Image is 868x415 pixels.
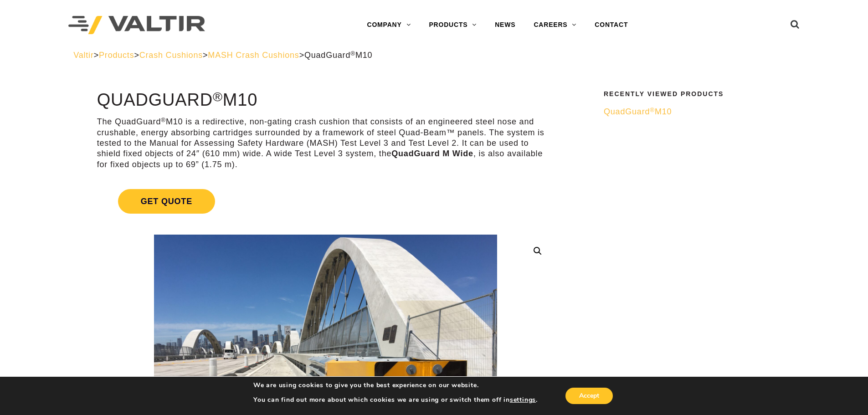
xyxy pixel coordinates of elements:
[213,89,223,104] sup: ®
[391,149,473,158] strong: QuadGuard M Wide
[99,51,134,60] a: Products
[253,396,538,404] p: You can find out more about which cookies we are using or switch them off in .
[350,50,355,57] sup: ®
[420,16,486,34] a: PRODUCTS
[73,51,93,60] a: Valtir
[650,107,655,113] sup: ®
[486,16,524,34] a: NEWS
[604,91,789,97] h2: Recently Viewed Products
[586,16,637,34] a: CONTACT
[161,117,166,123] sup: ®
[604,107,672,116] span: QuadGuard M10
[73,50,795,61] div: > > > >
[97,178,554,225] a: Get Quote
[68,16,205,35] img: Valtir
[524,16,586,34] a: CAREERS
[97,117,554,170] p: The QuadGuard M10 is a redirective, non-gating crash cushion that consists of an engineered steel...
[253,381,538,389] p: We are using cookies to give you the best experience on our website.
[139,51,203,60] a: Crash Cushions
[565,388,613,404] button: Accept
[118,189,215,214] span: Get Quote
[358,16,420,34] a: COMPANY
[604,107,789,117] a: QuadGuard®M10
[97,91,554,110] h1: QuadGuard M10
[208,51,299,60] a: MASH Crash Cushions
[304,51,372,60] span: QuadGuard M10
[510,396,536,404] button: settings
